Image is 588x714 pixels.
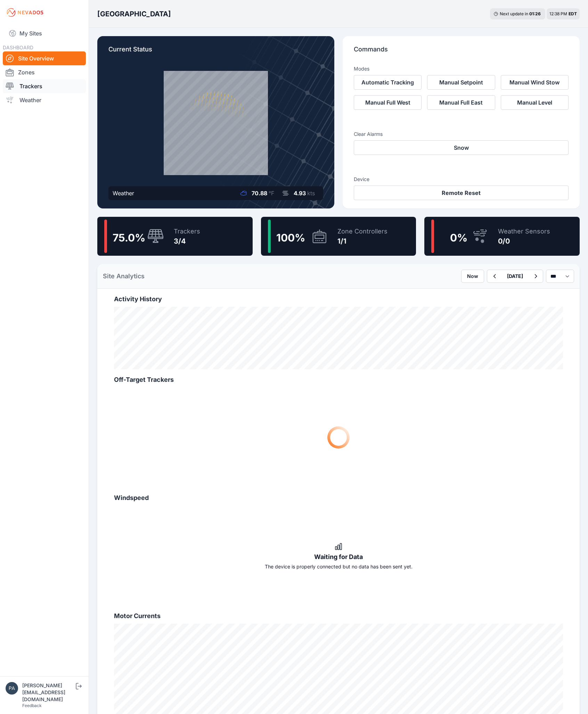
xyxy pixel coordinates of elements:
a: My Sites [3,25,86,42]
span: EDT [569,11,577,16]
span: 75.0 % [113,231,145,244]
a: Weather [3,93,86,107]
img: Nevados [6,7,44,18]
div: 01 : 26 [529,11,542,17]
a: Zones [3,65,86,79]
a: Site Overview [3,51,86,65]
div: 0/0 [498,236,550,246]
button: [DATE] [501,270,529,282]
img: patrick@nevados.solar [6,682,18,695]
div: Weather [113,189,134,197]
h2: Windspeed [114,493,563,503]
div: 1/1 [337,236,387,246]
button: Snow [354,140,569,155]
button: Manual Wind Stow [501,75,569,90]
span: 4.93 [294,190,306,197]
button: Now [461,270,484,283]
span: Next update in [500,11,528,16]
a: 75.0%Trackers3/4 [97,217,253,256]
div: Trackers [174,227,200,236]
div: [PERSON_NAME][EMAIL_ADDRESS][DOMAIN_NAME] [22,682,74,703]
h3: Device [354,176,569,183]
span: °F [269,190,274,197]
h2: Site Analytics [103,271,145,281]
h3: Modes [354,65,369,72]
a: 0%Weather Sensors0/0 [424,217,580,256]
span: 12:38 PM [549,11,567,16]
a: 100%Zone Controllers1/1 [261,217,416,256]
a: Trackers [3,79,86,93]
div: Zone Controllers [337,227,387,236]
span: kts [307,190,315,197]
div: The device is properly connected but no data has been sent yet. [114,563,563,570]
h2: Off-Target Trackers [114,375,563,385]
button: Manual Full East [427,95,495,110]
h2: Activity History [114,294,563,304]
p: Commands [354,44,569,60]
span: 0 % [450,231,467,244]
div: Waiting for Data [114,552,563,562]
span: 70.88 [252,190,267,197]
nav: Breadcrumb [97,5,171,23]
h2: Motor Currents [114,611,563,621]
button: Manual Setpoint [427,75,495,90]
h3: Clear Alarms [354,131,569,138]
span: 100 % [276,231,305,244]
span: DASHBOARD [3,44,33,50]
h3: [GEOGRAPHIC_DATA] [97,9,171,19]
button: Manual Level [501,95,569,110]
button: Remote Reset [354,186,569,200]
div: 3/4 [174,236,200,246]
button: Manual Full West [354,95,422,110]
a: Feedback [22,703,42,708]
div: Weather Sensors [498,227,550,236]
p: Current Status [108,44,323,60]
button: Automatic Tracking [354,75,422,90]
